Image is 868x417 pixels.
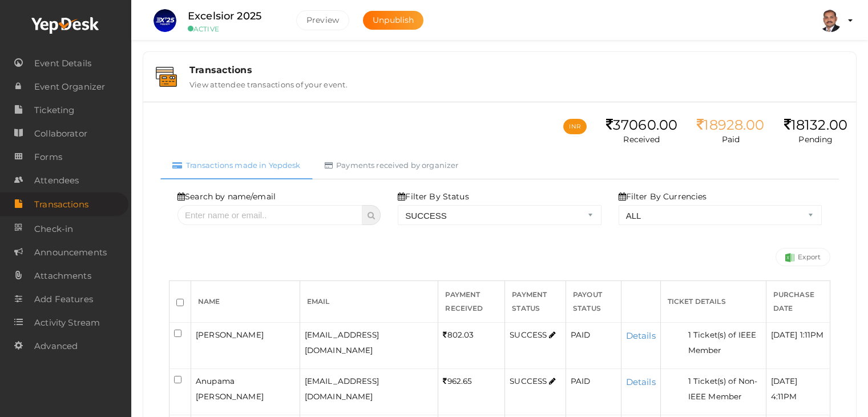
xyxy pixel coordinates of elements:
[305,376,379,401] span: [EMAIL_ADDRESS][DOMAIN_NAME]
[510,376,547,386] span: SUCCESS
[619,191,707,202] label: Filter By Currencies
[34,288,93,311] span: Add Features
[549,331,556,339] span: Edit Status
[34,146,62,169] span: Forms
[305,330,379,355] span: [EMAIL_ADDRESS][DOMAIN_NAME]
[443,330,474,339] span: 802.03
[510,330,547,339] span: SUCCESS
[566,368,621,415] td: PAID
[438,280,505,322] th: Payment Received
[160,151,313,179] a: Transactions made in Yepdesk
[626,376,656,387] a: Details
[177,205,362,225] input: Enter name or email..
[785,253,794,262] img: Success
[606,134,677,145] p: Received
[771,330,824,339] span: [DATE] 1:11PM
[688,374,761,404] li: 1 Ticket(s) of Non-IEEE Member
[34,52,91,75] span: Event Details
[505,280,566,322] th: Payment Status
[156,67,177,87] img: bank-details.svg
[784,117,847,134] div: 18132.00
[363,11,423,30] button: Unpublish
[566,280,621,322] th: Payout Status
[34,193,88,216] span: Transactions
[660,280,766,322] th: Ticket Details
[149,81,850,91] a: Transactions View attendee transactions of your event.
[626,330,656,341] a: Details
[34,311,100,334] span: Activity Stream
[398,191,469,202] label: Filter By Status
[443,376,472,386] span: 962.65
[300,280,438,322] th: Email
[766,280,830,322] th: Purchase Date
[34,335,78,358] span: Advanced
[34,99,74,122] span: Ticketing
[697,117,764,134] div: 18928.00
[191,280,300,322] th: Name
[563,119,586,134] button: INR
[784,134,847,145] p: Pending
[313,151,471,179] a: Payments received by organizer
[566,322,621,368] td: PAID
[776,248,830,266] a: Export
[196,376,264,401] span: Anupama [PERSON_NAME]
[771,376,798,401] span: [DATE] 4:11PM
[296,10,349,30] button: Preview
[34,122,87,145] span: Collaborator
[34,169,79,192] span: Attendees
[188,8,261,25] label: Excelsior 2025
[154,9,176,32] img: IIZWXVCU_small.png
[177,191,276,202] label: Search by name/email
[697,134,764,145] p: Paid
[196,330,264,339] span: [PERSON_NAME]
[688,327,761,358] li: 1 Ticket(s) of IEEE Member
[189,75,348,89] label: View attendee transactions of your event.
[189,65,843,75] div: Transactions
[34,241,107,264] span: Announcements
[34,218,73,240] span: Check-in
[34,264,91,287] span: Attachments
[606,117,677,134] div: 37060.00
[34,75,105,98] span: Event Organizer
[188,25,279,33] small: ACTIVE
[549,378,556,386] span: Edit Status
[819,9,842,32] img: EPD85FQV_small.jpeg
[373,15,414,25] span: Unpublish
